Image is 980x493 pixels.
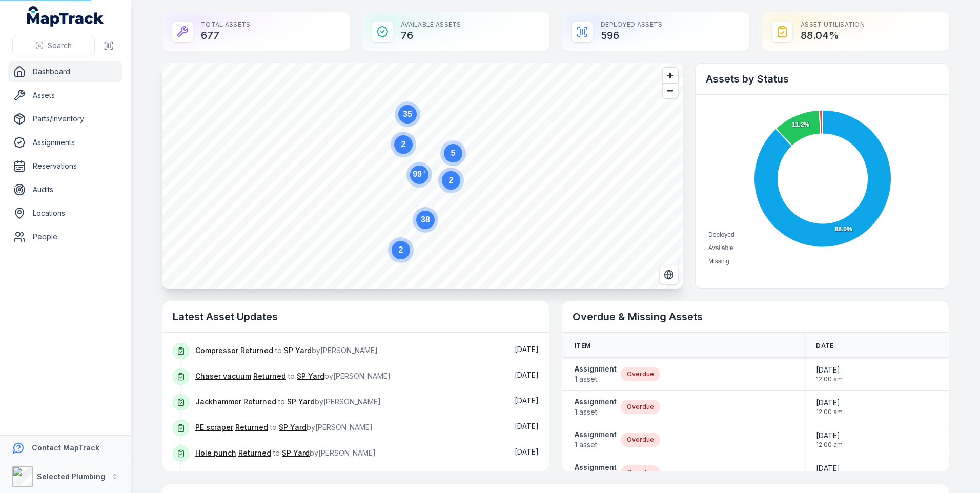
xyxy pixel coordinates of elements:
span: [DATE] [515,447,539,456]
span: Missing [708,258,729,265]
span: to by [PERSON_NAME] [195,397,381,406]
a: Chaser vacuum [195,371,251,381]
a: Returned [240,345,273,356]
text: 35 [403,110,412,118]
a: People [8,227,122,247]
a: Returned [238,448,271,458]
strong: Assignment [575,462,617,473]
a: Assignment1 asset [575,364,617,384]
a: Assignment [575,462,617,483]
h2: Assets by Status [706,72,938,86]
strong: Assignment [575,364,617,374]
span: Item [575,342,590,350]
span: Search [48,40,72,51]
span: [DATE] [816,398,843,408]
a: PE scraper [195,422,233,433]
a: SP Yard [287,397,315,407]
a: Locations [8,203,122,223]
span: Date [816,342,833,350]
button: Zoom in [663,68,678,83]
a: SP Yard [284,345,312,356]
span: 12:00 am [816,408,843,416]
a: Parts/Inventory [8,109,122,129]
a: Returned [243,397,276,407]
time: 02/10/2025, 1:41:39 pm [515,396,539,405]
strong: Assignment [575,397,617,407]
span: 12:00 am [816,441,843,449]
span: [DATE] [515,371,539,379]
a: Assets [8,85,122,106]
canvas: Map [162,63,683,289]
div: Overdue [621,433,660,447]
a: Hole punch [195,448,236,458]
span: 1 asset [575,374,617,384]
a: SP Yard [282,448,310,458]
h2: Overdue & Missing Assets [573,310,938,324]
span: Available [708,244,733,252]
time: 19/09/2025, 12:00:00 am [816,398,843,416]
span: [DATE] [515,396,539,405]
span: to by [PERSON_NAME] [195,448,376,457]
span: [DATE] [816,430,843,441]
text: 5 [451,149,456,157]
text: 2 [449,176,454,184]
a: Audits [8,179,122,200]
div: Overdue [621,400,660,414]
time: 02/10/2025, 1:40:31 pm [515,422,539,430]
a: Compressor [195,345,238,356]
a: Reservations [8,156,122,176]
a: Dashboard [8,61,122,82]
text: 2 [399,245,403,254]
a: Assignment1 asset [575,397,617,417]
time: 02/10/2025, 1:40:04 pm [515,447,539,456]
time: 02/10/2025, 1:42:22 pm [515,371,539,379]
span: [DATE] [515,345,539,354]
button: Search [12,36,95,55]
div: Overdue [621,367,660,381]
a: Assignment1 asset [575,429,617,450]
button: Zoom out [663,83,678,98]
time: 30/09/2025, 12:00:00 am [816,463,843,482]
a: SP Yard [297,371,324,381]
a: Assignments [8,132,122,153]
a: Returned [253,371,286,381]
a: MapTrack [27,6,104,27]
a: SP Yard [279,422,307,433]
time: 30/09/2025, 12:00:00 am [816,365,843,383]
span: to by [PERSON_NAME] [195,372,391,380]
span: [DATE] [816,365,843,375]
a: Returned [235,422,268,433]
text: 99 [413,169,426,178]
span: to by [PERSON_NAME] [195,423,373,432]
span: Deployed [708,231,734,238]
text: 38 [421,215,430,224]
strong: Assignment [575,429,617,440]
span: 1 asset [575,440,617,450]
h2: Latest Asset Updates [173,310,539,324]
span: 1 asset [575,407,617,417]
a: Jackhammer [195,397,241,407]
tspan: + [423,169,426,175]
strong: Contact MapTrack [32,443,99,452]
span: 12:00 am [816,375,843,383]
span: to by [PERSON_NAME] [195,346,378,355]
strong: Selected Plumbing [37,472,105,481]
button: Switch to Satellite View [659,265,679,284]
text: 2 [401,140,406,149]
span: [DATE] [515,422,539,430]
div: Overdue [621,465,660,480]
span: [DATE] [816,463,843,474]
time: 30/09/2025, 12:00:00 am [816,430,843,449]
time: 02/10/2025, 1:42:47 pm [515,345,539,354]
